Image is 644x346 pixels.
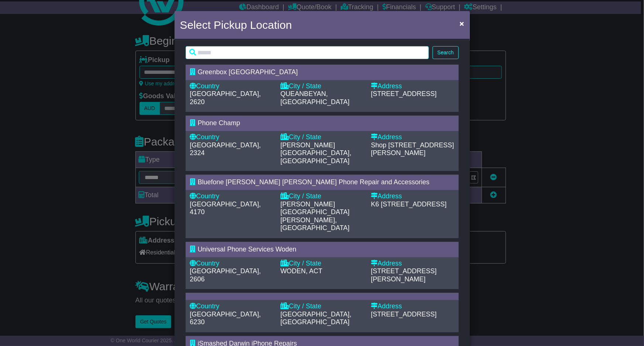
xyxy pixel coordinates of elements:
span: [PERSON_NAME][GEOGRAPHIC_DATA], [GEOGRAPHIC_DATA] [280,141,351,165]
span: QUEANBEYAN, [GEOGRAPHIC_DATA] [280,90,349,106]
span: Shop [STREET_ADDRESS][PERSON_NAME] [371,141,454,157]
span: × [459,19,464,28]
span: [GEOGRAPHIC_DATA], 2620 [190,90,261,106]
div: City / State [280,133,364,141]
span: [GEOGRAPHIC_DATA], 2324 [190,141,261,157]
span: Phone Champ [198,119,240,127]
div: City / State [280,82,364,90]
span: [STREET_ADDRESS][PERSON_NAME] [371,267,437,283]
span: [GEOGRAPHIC_DATA], [GEOGRAPHIC_DATA] [280,311,351,326]
span: [GEOGRAPHIC_DATA], 6230 [190,311,261,326]
span: WODEN, ACT [280,267,323,275]
div: Address [371,192,454,201]
div: City / State [280,192,364,201]
span: Universal Phone Services Woden [198,246,297,253]
span: [GEOGRAPHIC_DATA], 4170 [190,201,261,216]
button: Close [456,16,468,31]
div: Country [190,260,273,268]
div: Country [190,192,273,201]
span: Greenbox [GEOGRAPHIC_DATA] [198,68,298,76]
h4: Select Pickup Location [180,17,292,33]
div: Country [190,82,273,90]
div: Country [190,302,273,311]
span: [GEOGRAPHIC_DATA], 2606 [190,267,261,283]
div: Address [371,82,454,90]
div: Address [371,302,454,311]
div: Country [190,133,273,141]
span: K6 [STREET_ADDRESS] [371,201,447,208]
div: Address [371,133,454,141]
span: [STREET_ADDRESS] [371,311,437,318]
div: City / State [280,260,364,268]
span: [STREET_ADDRESS] [371,90,437,97]
button: Search [433,46,458,59]
div: City / State [280,302,364,311]
span: Bluefone [PERSON_NAME] [PERSON_NAME] Phone Repair and Accessories [198,178,430,186]
span: [PERSON_NAME][GEOGRAPHIC_DATA][PERSON_NAME], [GEOGRAPHIC_DATA] [280,201,349,232]
div: Address [371,260,454,268]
